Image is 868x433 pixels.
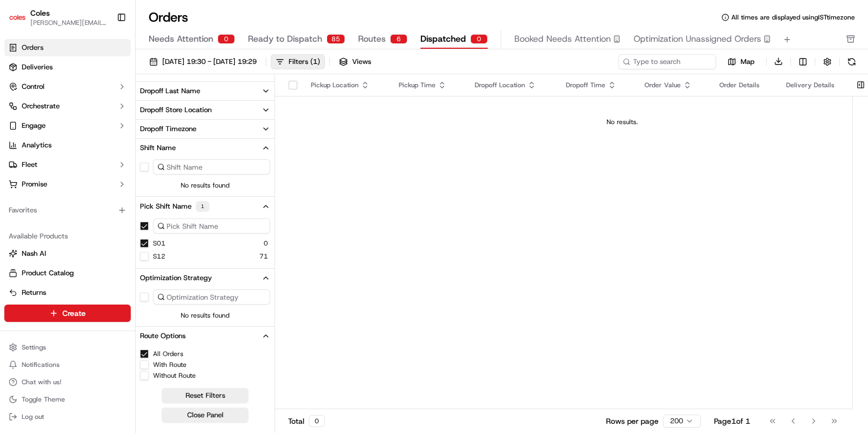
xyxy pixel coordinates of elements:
[4,202,131,219] div: Favorites
[259,252,268,261] span: 71
[720,55,762,68] button: Map
[136,311,275,320] span: No results found
[4,59,131,76] a: Deliveries
[153,252,165,261] label: S12
[136,269,275,287] button: Optimization Strategy
[22,82,44,92] span: Control
[22,249,46,258] span: Nash AI
[153,159,270,175] input: Shift Name
[714,416,750,426] div: Page 1 of 1
[153,360,187,369] label: With Route
[37,114,137,123] div: We're available if you need us!
[28,70,195,81] input: Got a question? Start typing here...
[514,33,611,46] span: Booked Needs Attention
[741,57,755,67] span: Map
[136,139,275,157] button: Shift Name
[140,273,212,283] div: Optimization Strategy
[4,392,131,407] button: Toggle Theme
[30,8,50,18] button: Coles
[4,78,131,95] button: Control
[22,140,52,150] span: Analytics
[196,201,209,212] div: 1
[289,57,320,67] div: Filters
[470,34,488,44] div: 0
[634,33,761,46] span: Optimization Unassigned Orders
[76,183,131,192] a: Powered byPylon
[786,81,845,89] div: Delivery Details
[22,43,43,53] span: Orders
[11,11,33,33] img: Nash
[4,264,131,282] button: Product Catalog
[4,137,131,154] a: Analytics
[149,9,188,26] h1: Orders
[4,245,131,262] button: Nash AI
[358,33,386,46] span: Routes
[218,34,235,44] div: 0
[309,415,325,427] div: 0
[22,378,61,386] span: Chat with us!
[618,54,716,69] input: Type to search
[4,117,131,134] button: Engage
[22,412,44,421] span: Log out
[162,408,248,423] button: Close Panel
[4,98,131,115] button: Orchestrate
[22,101,60,111] span: Orchestrate
[566,81,627,89] div: Dropoff Time
[136,101,275,119] button: Dropoff Store Location
[22,160,37,170] span: Fleet
[62,308,86,319] span: Create
[140,86,200,96] div: Dropoff Last Name
[22,395,65,404] span: Toggle Theme
[4,357,131,372] button: Notifications
[149,33,213,46] span: Needs Attention
[153,350,183,358] label: All Orders
[30,18,108,27] button: [PERSON_NAME][EMAIL_ADDRESS][DOMAIN_NAME]
[140,124,196,134] div: Dropoff Timezone
[399,81,457,89] div: Pickup Time
[184,107,197,120] button: Start new chat
[153,239,165,248] label: S01
[140,105,212,115] div: Dropoff Store Location
[162,57,257,67] span: [DATE] 19:30 - [DATE] 19:29
[136,82,275,100] button: Dropoff Last Name
[334,54,376,69] button: Views
[22,157,83,168] span: Knowledge Base
[719,81,769,89] div: Order Details
[4,39,131,56] a: Orders
[22,360,60,369] span: Notifications
[144,54,261,69] button: [DATE] 19:30 - [DATE] 19:29
[87,153,178,172] a: 💻API Documentation
[140,143,176,153] div: Shift Name
[9,249,126,258] a: Nash AI
[4,284,131,301] button: Returns
[136,197,275,216] button: Pick Shift Name1
[7,153,87,172] a: 📗Knowledge Base
[11,158,20,167] div: 📗
[22,121,46,131] span: Engage
[606,416,659,426] p: Rows per page
[37,104,178,114] div: Start new chat
[4,409,131,424] button: Log out
[9,288,126,298] a: Returns
[264,239,268,248] span: 0
[22,288,46,298] span: Returns
[731,13,855,22] span: All times are displayed using IST timezone
[844,54,859,69] button: Refresh
[248,33,322,46] span: Ready to Dispatch
[4,305,131,322] button: Create
[22,268,74,278] span: Product Catalog
[136,181,275,190] span: No results found
[644,81,702,89] div: Order Value
[288,415,325,427] div: Total
[153,218,270,234] input: Pick Shift Name
[352,57,371,67] span: Views
[4,156,131,173] button: Fleet
[4,4,112,30] button: ColesColes[PERSON_NAME][EMAIL_ADDRESS][DOMAIN_NAME]
[310,57,320,67] span: ( 1 )
[9,268,126,278] a: Product Catalog
[92,158,100,167] div: 💻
